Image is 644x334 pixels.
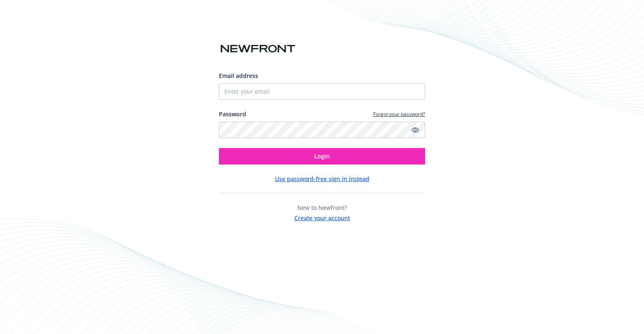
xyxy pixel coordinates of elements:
span: New to Newfront? [297,204,347,212]
input: Enter your password [219,122,425,138]
label: Password [219,110,246,118]
button: Login [219,148,425,165]
button: Create your account [294,212,350,222]
span: Email address [219,72,258,80]
input: Enter your email [219,83,425,100]
button: Use password-free sign in instead [275,174,369,183]
a: Forgot your password? [373,111,425,118]
img: Newfront logo [219,42,297,56]
a: Show password [410,125,420,135]
span: Login [314,152,330,160]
